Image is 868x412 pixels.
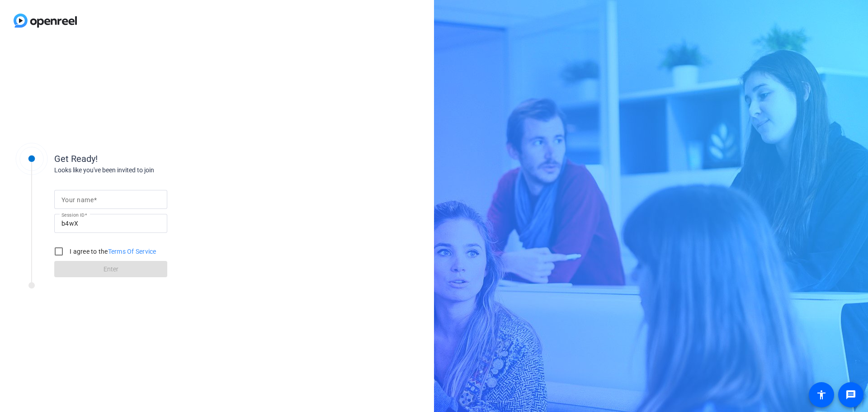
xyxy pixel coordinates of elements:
[816,389,827,400] mat-icon: accessibility
[61,196,94,204] mat-label: Your name
[108,248,156,255] a: Terms Of Service
[68,247,156,256] label: I agree to the
[61,212,85,218] mat-label: Session ID
[54,166,235,175] div: Looks like you've been invited to join
[54,152,235,166] div: Get Ready!
[845,389,856,400] mat-icon: message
